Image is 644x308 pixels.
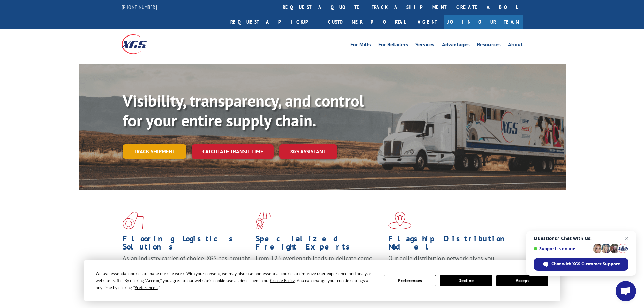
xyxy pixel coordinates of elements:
h1: Specialized Freight Experts [256,235,383,254]
button: Accept [496,275,548,286]
span: Support is online [534,246,591,251]
h1: Flagship Distribution Model [388,235,516,254]
div: Open chat [616,281,636,301]
button: Preferences [384,275,436,286]
span: Preferences [135,285,158,290]
div: Chat with XGS Customer Support [534,258,628,271]
img: xgs-icon-flagship-distribution-model-red [388,212,412,229]
a: Services [415,42,434,49]
span: Chat with XGS Customer Support [551,261,620,267]
a: Customer Portal [323,15,411,29]
div: Cookie Consent Prompt [84,260,560,301]
span: Cookie Policy [270,278,295,283]
a: Track shipment [123,144,186,159]
h1: Flooring Logistics Solutions [123,235,251,254]
span: Close chat [623,234,631,242]
a: Calculate transit time [192,144,274,159]
a: [PHONE_NUMBER] [122,4,157,10]
a: About [508,42,523,49]
a: Request a pickup [225,15,323,29]
img: xgs-icon-focused-on-flooring-red [256,212,271,229]
div: We use essential cookies to make our site work. With your consent, we may also use non-essential ... [96,270,376,291]
a: For Mills [350,42,371,49]
a: For Retailers [378,42,408,49]
img: xgs-icon-total-supply-chain-intelligence-red [123,212,144,229]
span: Questions? Chat with us! [534,236,628,241]
span: As an industry carrier of choice, XGS has brought innovation and dedication to flooring logistics... [123,254,250,278]
p: From 123 overlength loads to delicate cargo, our experienced staff knows the best way to move you... [256,254,383,284]
a: XGS ASSISTANT [279,144,337,159]
a: Advantages [442,42,470,49]
span: Our agile distribution network gives you nationwide inventory management on demand. [388,254,513,270]
a: Resources [477,42,501,49]
button: Decline [440,275,492,286]
a: Join Our Team [444,15,523,29]
a: Agent [411,15,444,29]
b: Visibility, transparency, and control for your entire supply chain. [123,90,364,131]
